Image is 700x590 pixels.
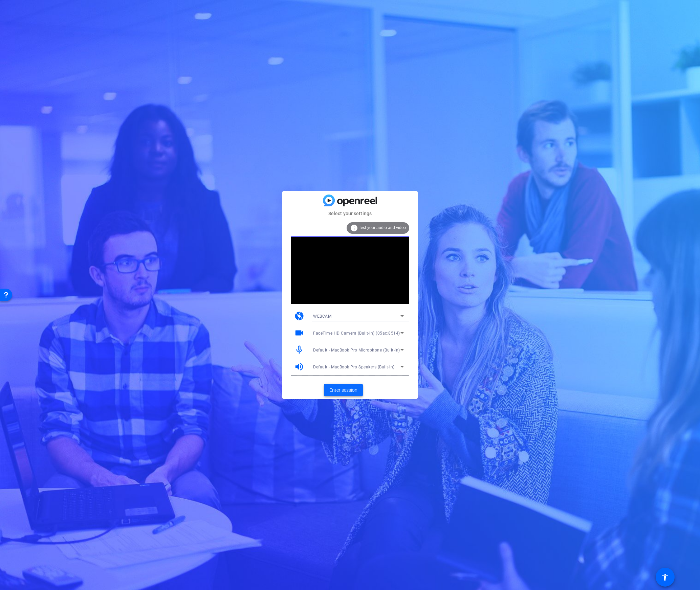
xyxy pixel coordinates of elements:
span: WEBCAM [313,314,331,319]
span: Default - MacBook Pro Speakers (Built-in) [313,365,395,369]
span: Default - MacBook Pro Microphone (Built-in) [313,348,400,353]
mat-card-subtitle: Select your settings [282,210,418,217]
mat-icon: volume_up [294,362,304,372]
mat-icon: camera [294,311,304,321]
button: Enter session [324,384,363,396]
span: FaceTime HD Camera (Built-in) (05ac:8514) [313,331,400,336]
mat-icon: videocam [294,328,304,338]
mat-icon: mic_none [294,345,304,355]
span: Enter session [329,387,357,394]
mat-icon: accessibility [661,573,669,581]
span: Test your audio and video [359,225,406,230]
mat-icon: info [350,224,358,232]
img: blue-gradient.svg [323,195,377,206]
